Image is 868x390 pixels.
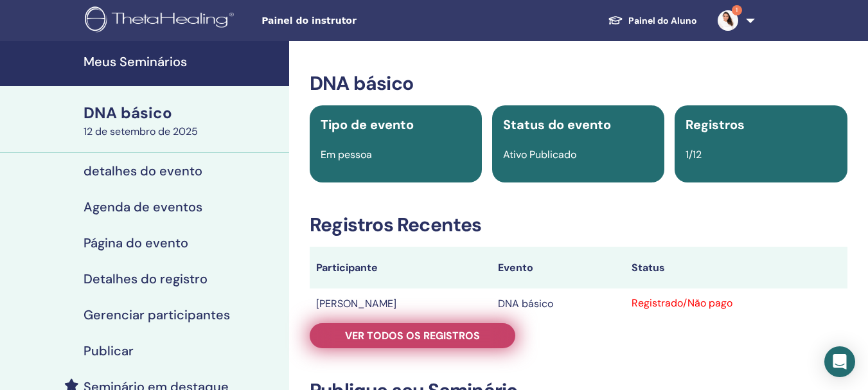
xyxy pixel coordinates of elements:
[84,306,230,323] font: Gerenciar participantes
[84,270,208,287] font: Detalhes do registro
[824,346,855,377] div: Abra o Intercom Messenger
[503,116,611,133] font: Status do evento
[84,103,172,123] font: DNA básico
[632,261,665,274] font: Status
[310,323,515,348] a: Ver todos os registros
[686,148,702,161] font: 1/12
[321,148,372,161] font: Em pessoa
[84,235,188,251] font: Página do evento
[718,10,738,31] img: default.jpg
[686,116,745,133] font: Registros
[498,261,533,274] font: Evento
[316,297,396,310] font: [PERSON_NAME]
[321,116,414,133] font: Tipo de evento
[632,296,732,310] font: Registrado/Não pago
[503,148,576,161] font: Ativo Publicado
[84,163,202,179] font: detalhes do evento
[316,261,378,274] font: Participante
[345,329,480,342] font: Ver todos os registros
[84,342,134,359] font: Publicar
[608,15,623,26] img: graduation-cap-white.svg
[310,212,482,237] font: Registros Recentes
[310,71,413,96] font: DNA básico
[598,8,707,33] a: Painel do Aluno
[628,15,697,26] font: Painel do Aluno
[736,6,738,14] font: 1
[261,15,357,26] font: Painel do instrutor
[84,199,202,215] font: Agenda de eventos
[84,53,187,70] font: Meus Seminários
[498,297,553,310] font: DNA básico
[76,102,289,139] a: DNA básico12 de setembro de 2025
[85,6,238,35] img: logo.png
[84,125,198,138] font: 12 de setembro de 2025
